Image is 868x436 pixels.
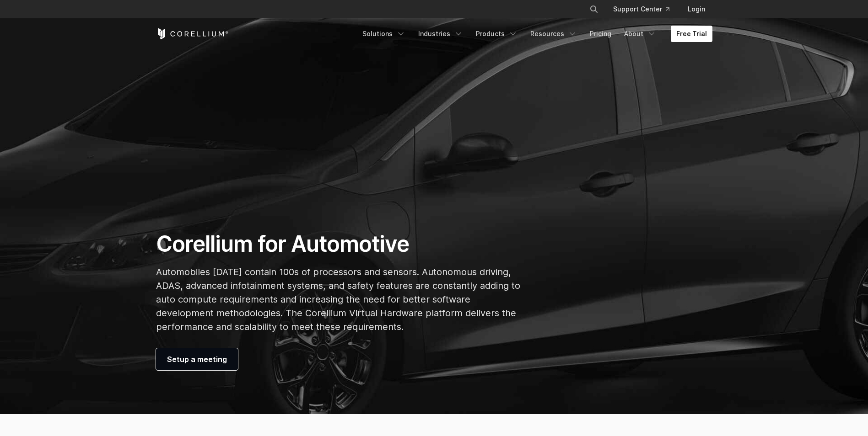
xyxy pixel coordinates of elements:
[525,26,582,42] a: Resources
[584,26,617,42] a: Pricing
[586,1,602,17] button: Search
[606,1,677,17] a: Support Center
[680,1,712,17] a: Login
[578,1,712,17] div: Navigation Menu
[156,348,238,370] a: Setup a meeting
[167,354,227,365] span: Setup a meeting
[470,26,523,42] a: Products
[156,265,521,334] p: Automobiles [DATE] contain 100s of processors and sensors. Autonomous driving, ADAS, advanced inf...
[619,26,662,42] a: About
[413,26,469,42] a: Industries
[156,230,521,258] h1: Corellium for Automotive
[357,26,411,42] a: Solutions
[156,28,229,39] a: Corellium Home
[671,26,712,42] a: Free Trial
[357,26,712,42] div: Navigation Menu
